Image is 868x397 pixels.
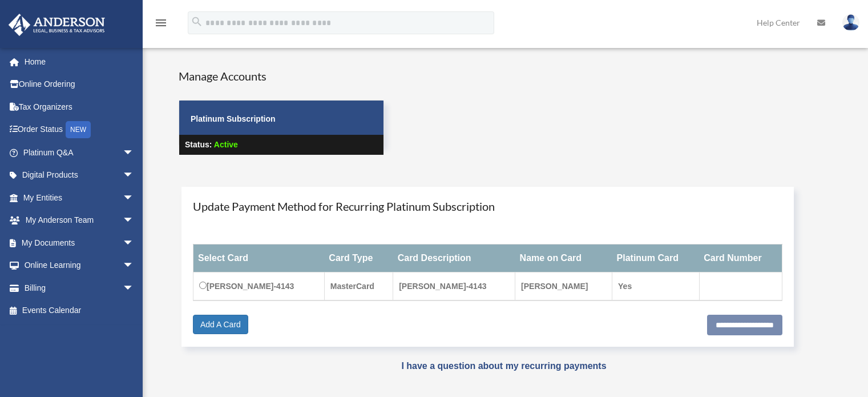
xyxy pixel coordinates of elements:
[8,186,151,209] a: My Entitiesarrow_drop_down
[393,272,515,301] td: [PERSON_NAME]-4143
[123,254,146,278] span: arrow_drop_down
[8,50,151,73] a: Home
[515,244,612,272] th: Name on Card
[123,141,146,165] span: arrow_drop_down
[8,231,151,254] a: My Documentsarrow_drop_down
[123,164,146,187] span: arrow_drop_down
[8,299,151,322] a: Events Calendar
[8,164,151,187] a: Digital Productsarrow_drop_down
[191,15,203,28] i: search
[8,95,151,118] a: Tax Organizers
[66,121,91,138] div: NEW
[8,73,151,96] a: Online Ordering
[123,231,146,255] span: arrow_drop_down
[154,20,168,30] a: menu
[193,272,325,301] td: [PERSON_NAME]-4143
[515,272,612,301] td: [PERSON_NAME]
[401,361,606,371] a: I have a question about my recurring payments
[5,14,108,36] img: Anderson Advisors Platinum Portal
[8,254,151,277] a: Online Learningarrow_drop_down
[324,272,393,301] td: MasterCard
[842,14,859,31] img: User Pic
[8,209,151,232] a: My Anderson Teamarrow_drop_down
[123,186,146,210] span: arrow_drop_down
[193,244,325,272] th: Select Card
[179,68,384,84] h4: Manage Accounts
[191,114,276,123] strong: Platinum Subscription
[8,276,151,299] a: Billingarrow_drop_down
[699,244,782,272] th: Card Number
[154,16,168,30] i: menu
[123,276,146,300] span: arrow_drop_down
[193,315,248,334] a: Add A Card
[193,198,782,214] h4: Update Payment Method for Recurring Platinum Subscription
[214,140,238,149] span: Active
[393,244,515,272] th: Card Description
[612,244,700,272] th: Platinum Card
[8,118,151,142] a: Order StatusNEW
[612,272,700,301] td: Yes
[8,141,151,164] a: Platinum Q&Aarrow_drop_down
[123,209,146,232] span: arrow_drop_down
[185,140,212,149] strong: Status:
[324,244,393,272] th: Card Type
